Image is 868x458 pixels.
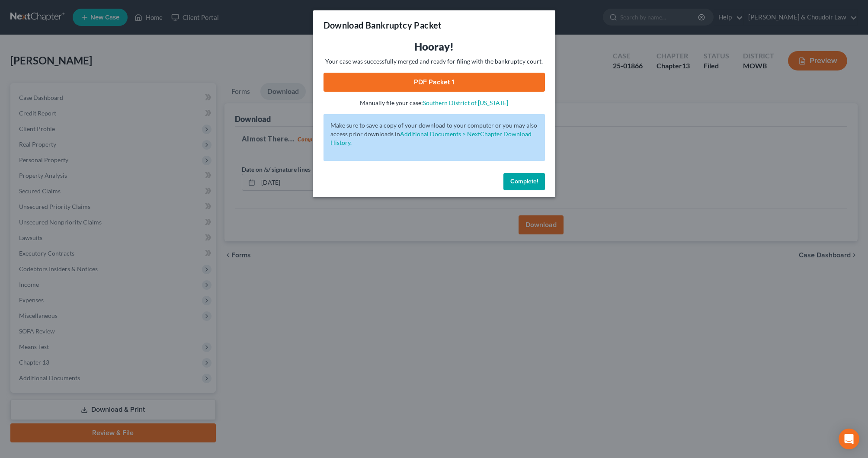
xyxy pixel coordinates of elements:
[323,57,545,66] p: Your case was successfully merged and ready for filing with the bankruptcy court.
[323,40,545,54] h3: Hooray!
[423,99,508,106] a: Southern District of [US_STATE]
[330,121,538,147] p: Make sure to save a copy of your download to your computer or you may also access prior downloads in
[323,19,442,31] h3: Download Bankruptcy Packet
[839,429,859,449] div: Open Intercom Messenger
[510,178,538,185] span: Complete!
[323,99,545,107] p: Manually file your case:
[323,73,545,92] a: PDF Packet 1
[503,173,545,190] button: Complete!
[330,130,532,146] a: Additional Documents > NextChapter Download History.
